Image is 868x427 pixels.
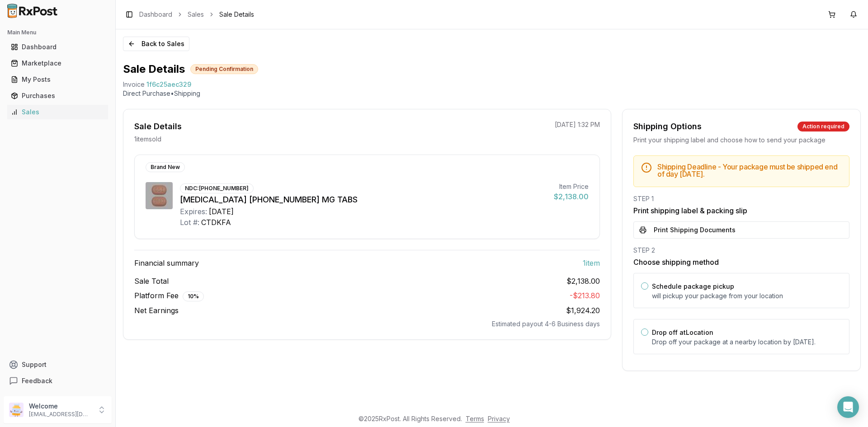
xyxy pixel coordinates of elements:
[11,59,104,68] div: Marketplace
[180,193,547,206] div: [MEDICAL_DATA] [PHONE_NUMBER] MG TABS
[134,258,199,268] span: Financial summary
[134,120,182,133] div: Sale Details
[7,104,108,120] a: Sales
[4,357,112,373] button: Support
[9,403,24,417] img: User avatar
[22,376,52,385] span: Feedback
[7,71,108,88] a: My Posts
[190,64,258,74] div: Pending Confirmation
[146,182,173,209] img: Biktarvy 50-200-25 MG TABS
[4,89,112,103] button: Purchases
[4,56,112,70] button: Marketplace
[209,206,234,217] div: [DATE]
[134,290,204,301] span: Platform Fee
[554,182,589,191] div: Item Price
[11,42,104,52] div: Dashboard
[570,291,600,300] span: - $213.80
[488,415,510,422] a: Privacy
[4,373,112,389] button: Feedback
[4,105,112,119] button: Sales
[7,39,108,55] a: Dashboard
[466,415,484,422] a: Terms
[633,136,849,145] div: Print your shipping label and choose how to send your package
[134,276,169,286] span: Sale Total
[134,305,179,316] span: Net Earnings
[123,37,189,51] button: Back to Sales
[134,135,161,144] p: 1 item sold
[11,75,104,84] div: My Posts
[183,291,204,301] div: 10 %
[554,191,589,202] div: $2,138.00
[652,328,713,336] label: Drop off at Location
[4,72,112,87] button: My Posts
[4,4,61,18] img: RxPost Logo
[633,194,849,203] div: STEP 1
[657,163,842,178] h5: Shipping Deadline - Your package must be shipped end of day [DATE] .
[29,402,92,411] p: Welcome
[4,40,112,54] button: Dashboard
[633,205,849,216] h3: Print shipping label & packing slip
[7,88,108,104] a: Purchases
[652,338,842,347] p: Drop off your package at a nearby location by [DATE] .
[134,319,600,328] div: Estimated payout 4-6 Business days
[146,80,191,89] span: 1f6c25aec329
[633,120,702,133] div: Shipping Options
[7,55,108,71] a: Marketplace
[566,276,600,286] span: $2,138.00
[633,221,849,239] button: Print Shipping Documents
[11,91,104,100] div: Purchases
[139,10,254,19] nav: breadcrumb
[180,206,207,217] div: Expires:
[11,108,104,117] div: Sales
[652,282,734,290] label: Schedule package pickup
[837,396,859,418] div: Open Intercom Messenger
[555,120,600,129] p: [DATE] 1:32 PM
[583,258,600,268] span: 1 item
[652,291,842,300] p: will pickup your package from your location
[201,217,231,228] div: CTDKFA
[633,257,849,267] h3: Choose shipping method
[123,62,185,76] h1: Sale Details
[180,183,254,193] div: NDC: [PHONE_NUMBER]
[219,10,254,19] span: Sale Details
[566,306,600,315] span: $1,924.20
[797,122,849,131] div: Action required
[633,246,849,255] div: STEP 2
[139,10,172,19] a: Dashboard
[188,10,204,19] a: Sales
[180,217,199,228] div: Lot #:
[123,80,145,89] div: Invoice
[7,29,108,36] h2: Main Menu
[146,162,185,172] div: Brand New
[123,89,861,98] p: Direct Purchase • Shipping
[29,411,92,418] p: [EMAIL_ADDRESS][DOMAIN_NAME]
